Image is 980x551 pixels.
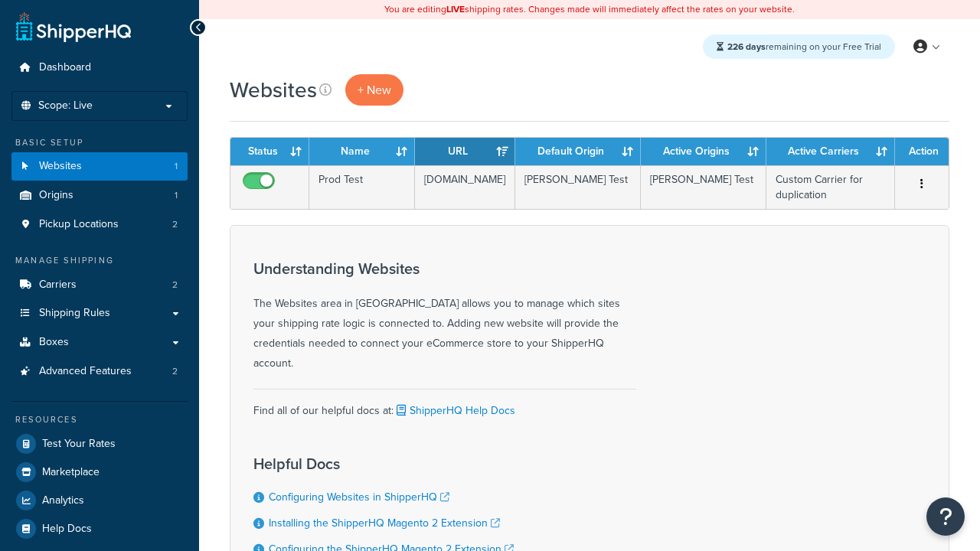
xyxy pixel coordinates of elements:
a: Installing the ShipperHQ Magento 2 Extension [269,515,500,531]
span: Advanced Features [39,365,132,378]
a: ShipperHQ Help Docs [394,403,515,419]
li: Origins [11,181,188,210]
span: Marketplace [42,466,100,479]
a: Dashboard [11,54,188,82]
th: Status: activate to sort column ascending [230,138,309,165]
b: LIVE [446,2,465,16]
span: Dashboard [39,61,91,74]
span: Carriers [39,279,77,292]
td: Custom Carrier for duplication [766,165,895,209]
a: Test Your Rates [11,430,188,458]
a: Marketplace [11,458,188,486]
strong: 226 days [727,40,766,54]
th: Action [895,138,949,165]
button: Open Resource Center [926,497,965,536]
li: Websites [11,152,188,181]
a: Shipping Rules [11,299,188,328]
a: ShipperHQ Home [16,11,131,42]
a: Pickup Locations 2 [11,210,188,239]
span: 1 [175,160,178,173]
th: URL: activate to sort column ascending [415,138,515,165]
th: Default Origin: activate to sort column ascending [515,138,641,165]
a: Origins 1 [11,181,188,210]
span: Pickup Locations [39,218,119,231]
li: Carriers [11,271,188,299]
div: The Websites area in [GEOGRAPHIC_DATA] allows you to manage which sites your shipping rate logic ... [253,260,636,373]
span: Help Docs [42,523,92,536]
span: 2 [172,279,178,292]
span: Analytics [42,494,84,507]
a: Websites 1 [11,152,188,181]
div: Find all of our helpful docs at: [253,389,636,421]
span: Origins [39,189,73,202]
span: 2 [172,365,178,378]
td: [PERSON_NAME] Test [515,165,641,209]
a: Advanced Features 2 [11,357,188,386]
a: Carriers 2 [11,271,188,299]
th: Name: activate to sort column ascending [309,138,415,165]
span: Shipping Rules [39,307,110,320]
li: Pickup Locations [11,210,188,239]
span: 1 [175,189,178,202]
span: Scope: Live [38,99,93,112]
a: Configuring Websites in ShipperHQ [269,489,449,505]
th: Active Origins: activate to sort column ascending [641,138,766,165]
a: + New [345,74,403,106]
div: Manage Shipping [11,254,188,267]
a: Analytics [11,487,188,514]
h3: Understanding Websites [253,260,636,277]
span: Test Your Rates [42,438,116,451]
div: remaining on your Free Trial [703,34,895,59]
td: [PERSON_NAME] Test [641,165,766,209]
h3: Helpful Docs [253,455,529,472]
td: [DOMAIN_NAME] [415,165,515,209]
span: 2 [172,218,178,231]
div: Basic Setup [11,136,188,149]
div: Resources [11,413,188,426]
span: Websites [39,160,82,173]
span: + New [358,81,391,99]
a: Help Docs [11,515,188,543]
h1: Websites [230,75,317,105]
a: Boxes [11,328,188,357]
span: Boxes [39,336,69,349]
li: Advanced Features [11,357,188,386]
td: Prod Test [309,165,415,209]
th: Active Carriers: activate to sort column ascending [766,138,895,165]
